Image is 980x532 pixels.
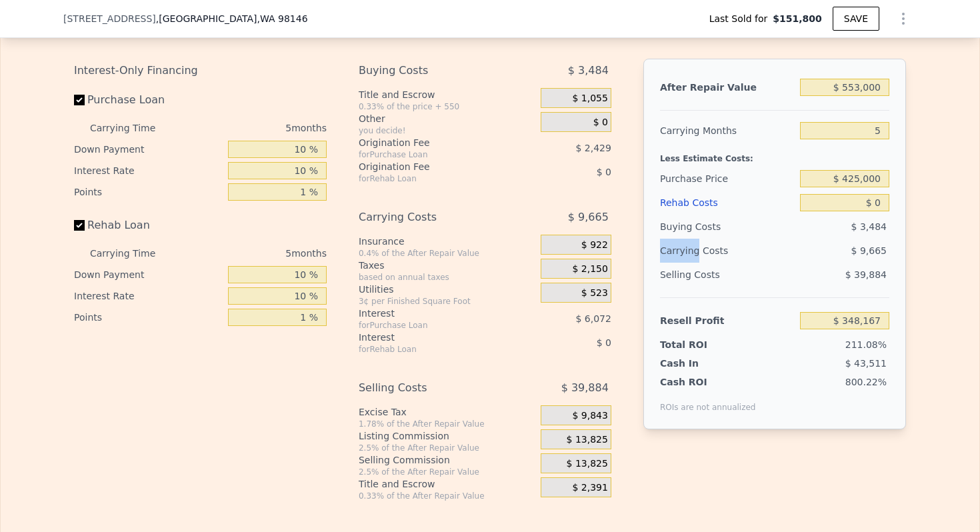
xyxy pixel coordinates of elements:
label: Rehab Loan [74,213,223,237]
div: Utilities [359,283,535,296]
div: Cash In [660,357,743,370]
div: Interest-Only Financing [74,59,327,83]
div: Interest [359,307,507,320]
div: Origination Fee [359,160,507,173]
div: Interest [359,331,507,344]
span: [STREET_ADDRESS] [63,12,156,25]
button: SAVE [833,7,879,31]
span: $ 2,150 [572,263,607,275]
div: ROIs are not annualized [660,389,756,413]
span: $ 39,884 [561,376,609,400]
div: 0.33% of the After Repair Value [359,491,535,501]
input: Purchase Loan [74,95,85,105]
div: Down Payment [74,264,223,285]
div: 5 months [182,243,327,264]
div: Down Payment [74,139,223,160]
span: $ 1,055 [572,93,607,105]
div: 0.33% of the price + 550 [359,101,535,112]
div: for Rehab Loan [359,344,507,355]
div: Title and Escrow [359,477,535,491]
div: Origination Fee [359,136,507,149]
div: Carrying Costs [359,205,507,229]
div: Rehab Costs [660,191,795,215]
div: for Purchase Loan [359,149,507,160]
span: $ 0 [597,167,611,177]
span: $ 39,884 [845,269,887,280]
div: 2.5% of the After Repair Value [359,443,535,453]
div: Excise Tax [359,405,535,419]
span: Last Sold for [709,12,773,25]
label: Purchase Loan [74,88,223,112]
div: Buying Costs [359,59,507,83]
div: Carrying Time [90,117,177,139]
div: 5 months [182,117,327,139]
span: 800.22% [845,377,887,387]
div: Carrying Time [90,243,177,264]
div: Taxes [359,259,535,272]
div: Selling Costs [359,376,507,400]
span: $ 0 [593,117,608,129]
div: for Rehab Loan [359,173,507,184]
div: Buying Costs [660,215,795,239]
span: $ 0 [597,337,611,348]
div: Carrying Costs [660,239,743,263]
div: Less Estimate Costs: [660,143,889,167]
div: you decide! [359,125,535,136]
div: Points [74,181,223,203]
div: 0.4% of the After Repair Value [359,248,535,259]
div: Listing Commission [359,429,535,443]
div: Points [74,307,223,328]
span: $ 523 [581,287,608,299]
div: Carrying Months [660,119,795,143]
span: $ 9,665 [568,205,609,229]
div: Total ROI [660,338,743,351]
div: Selling Commission [359,453,535,467]
span: $ 6,072 [575,313,611,324]
div: Selling Costs [660,263,795,287]
div: After Repair Value [660,75,795,99]
div: based on annual taxes [359,272,535,283]
span: $ 2,391 [572,482,607,494]
span: $ 922 [581,239,608,251]
span: $ 9,665 [851,245,887,256]
span: $ 9,843 [572,410,607,422]
span: $ 2,429 [575,143,611,153]
div: Cash ROI [660,375,756,389]
div: 3¢ per Finished Square Foot [359,296,535,307]
div: Purchase Price [660,167,795,191]
div: for Purchase Loan [359,320,507,331]
div: 1.78% of the After Repair Value [359,419,535,429]
input: Rehab Loan [74,220,85,231]
span: 211.08% [845,339,887,350]
span: , WA 98146 [257,13,307,24]
span: $ 43,511 [845,358,887,369]
span: $151,800 [773,12,822,25]
div: Interest Rate [74,160,223,181]
div: 2.5% of the After Repair Value [359,467,535,477]
div: Resell Profit [660,309,795,333]
button: Show Options [890,5,917,32]
div: Title and Escrow [359,88,535,101]
span: $ 13,825 [567,458,608,470]
div: Insurance [359,235,535,248]
div: Interest Rate [74,285,223,307]
span: $ 3,484 [851,221,887,232]
div: Other [359,112,535,125]
span: $ 3,484 [568,59,609,83]
span: $ 13,825 [567,434,608,446]
span: , [GEOGRAPHIC_DATA] [156,12,308,25]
